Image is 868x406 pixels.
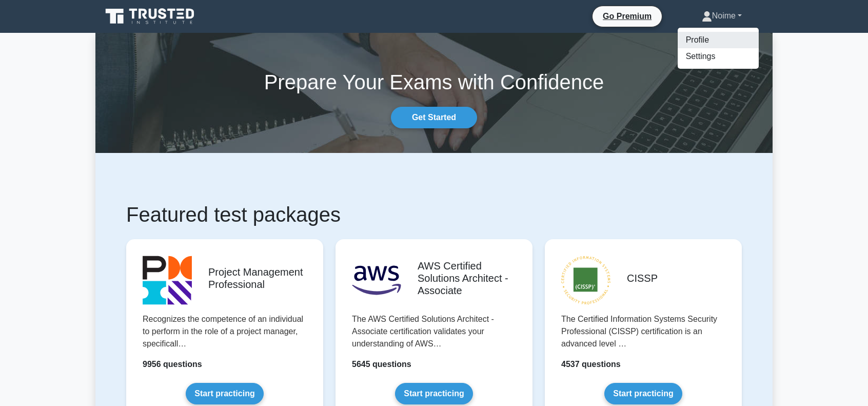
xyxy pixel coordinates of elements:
a: Go Premium [597,10,658,23]
a: Get Started [391,107,477,128]
a: Profile [678,32,759,48]
a: Noime [677,6,766,26]
h1: Prepare Your Exams with Confidence [95,70,773,94]
h1: Featured test packages [126,202,742,227]
a: Start practicing [604,383,682,404]
ul: Noime [677,27,759,69]
a: Settings [678,48,759,65]
a: Start practicing [395,383,472,404]
a: Start practicing [186,383,263,404]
